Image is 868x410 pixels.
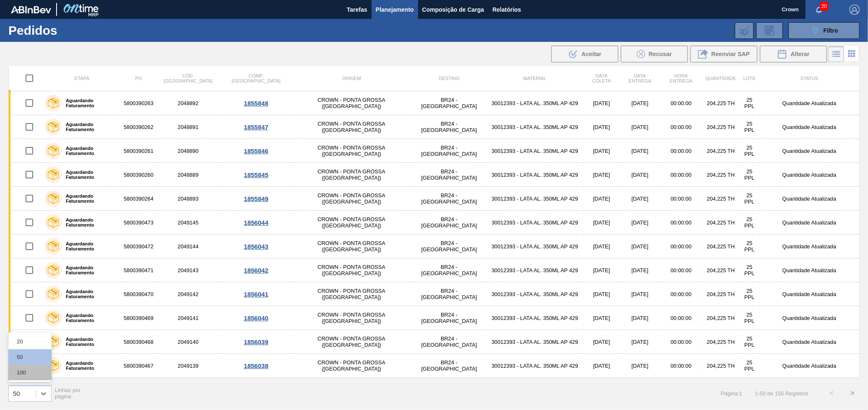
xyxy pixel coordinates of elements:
a: Aguardando Faturamento58003902602048889CROWN - PONTA GROSSA ([GEOGRAPHIC_DATA])BR24 - [GEOGRAPHIC... [9,163,860,187]
td: 5800390468 [122,330,155,354]
div: Solicitação de Revisão de Pedidos [756,22,783,39]
td: 2049145 [155,211,221,235]
td: BR24 - [GEOGRAPHIC_DATA] [412,282,486,306]
div: Alterar Pedido [760,46,827,62]
label: Aguardando Faturamento [62,289,119,299]
td: 00:00:00 [660,91,702,115]
td: 2049144 [155,235,221,258]
img: Logout [850,5,860,15]
td: 5800390264 [122,187,155,211]
label: Aguardando Faturamento [62,241,119,251]
td: 2049143 [155,258,221,282]
span: Filtro [824,27,838,34]
span: Destino [439,76,460,81]
a: Aguardando Faturamento58003902632048892CROWN - PONTA GROSSA ([GEOGRAPHIC_DATA])BR24 - [GEOGRAPHIC... [9,91,860,115]
div: 1856041 [223,291,290,298]
td: 00:00:00 [660,258,702,282]
td: 25 PPL [739,258,759,282]
td: CROWN - PONTA GROSSA ([GEOGRAPHIC_DATA]) [291,163,412,187]
td: 2049142 [155,282,221,306]
td: 5800390470 [122,282,155,306]
label: Aguardando Faturamento [62,361,119,371]
td: CROWN - PONTA GROSSA ([GEOGRAPHIC_DATA]) [291,258,412,282]
td: 30012393 - LATA AL. 350ML AP 429 [486,163,583,187]
td: 25 PPL [739,282,759,306]
td: 204,225 TH [702,330,739,354]
td: CROWN - PONTA GROSSA ([GEOGRAPHIC_DATA]) [291,115,412,139]
td: 5800390472 [122,235,155,258]
span: Data Entrega [628,73,651,83]
td: 25 PPL [739,306,759,330]
td: 2049140 [155,330,221,354]
span: Lote [743,76,755,81]
td: Quantidade Atualizada [759,115,860,139]
td: Quantidade Atualizada [759,91,860,115]
td: BR24 - [GEOGRAPHIC_DATA] [412,306,486,330]
td: 30012393 - LATA AL. 350ML AP 429 [486,115,583,139]
button: Alterar [760,46,827,62]
td: 5800390261 [122,139,155,163]
td: [DATE] [620,306,660,330]
td: 00:00:00 [660,139,702,163]
td: CROWN - PONTA GROSSA ([GEOGRAPHIC_DATA]) [291,187,412,211]
td: 30012393 - LATA AL. 350ML AP 429 [486,330,583,354]
span: Aceitar [581,51,601,57]
span: Página : 1 [721,390,742,397]
td: BR24 - [GEOGRAPHIC_DATA] [412,354,486,378]
td: 204,225 TH [702,258,739,282]
span: Alterar [790,51,809,57]
td: [DATE] [584,139,620,163]
td: 2048892 [155,91,221,115]
div: 1856040 [223,315,290,322]
td: 204,225 TH [702,354,739,378]
td: 25 PPL [739,354,759,378]
a: Aguardando Faturamento58003904722049144CROWN - PONTA GROSSA ([GEOGRAPHIC_DATA])BR24 - [GEOGRAPHIC... [9,235,860,258]
td: 204,225 TH [702,91,739,115]
label: Aguardando Faturamento [62,98,119,108]
div: 1856042 [223,267,290,274]
td: [DATE] [584,187,620,211]
td: 5800390263 [122,91,155,115]
td: 30012393 - LATA AL. 350ML AP 429 [486,282,583,306]
div: Aceitar [551,46,618,62]
td: Quantidade Atualizada [759,282,860,306]
td: BR24 - [GEOGRAPHIC_DATA] [412,258,486,282]
td: 00:00:00 [660,235,702,258]
td: 30012393 - LATA AL. 350ML AP 429 [486,139,583,163]
td: 204,225 TH [702,187,739,211]
span: Tarefas [347,5,367,15]
td: 25 PPL [739,115,759,139]
td: [DATE] [584,235,620,258]
td: [DATE] [584,163,620,187]
td: BR24 - [GEOGRAPHIC_DATA] [412,187,486,211]
td: [DATE] [584,211,620,235]
td: 30012393 - LATA AL. 350ML AP 429 [486,258,583,282]
td: CROWN - PONTA GROSSA ([GEOGRAPHIC_DATA]) [291,91,412,115]
div: Recusar [621,46,688,62]
td: [DATE] [620,211,660,235]
td: Quantidade Atualizada [759,235,860,258]
td: 2048890 [155,139,221,163]
td: Quantidade Atualizada [759,187,860,211]
label: Aguardando Faturamento [62,313,119,323]
td: CROWN - PONTA GROSSA ([GEOGRAPHIC_DATA]) [291,330,412,354]
div: 100 [8,365,52,380]
td: [DATE] [620,115,660,139]
div: 1856039 [223,338,290,346]
td: [DATE] [584,282,620,306]
td: 5800390473 [122,211,155,235]
button: Filtro [788,22,860,39]
label: Aguardando Faturamento [62,337,119,347]
td: 25 PPL [739,235,759,258]
td: Quantidade Atualizada [759,354,860,378]
td: 5800390260 [122,163,155,187]
td: 25 PPL [739,211,759,235]
span: 20 [820,2,829,11]
td: [DATE] [620,330,660,354]
td: [DATE] [620,91,660,115]
td: 00:00:00 [660,115,702,139]
div: Reenviar SAP [690,46,757,62]
a: Aguardando Faturamento58003902612048890CROWN - PONTA GROSSA ([GEOGRAPHIC_DATA])BR24 - [GEOGRAPHIC... [9,139,860,163]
